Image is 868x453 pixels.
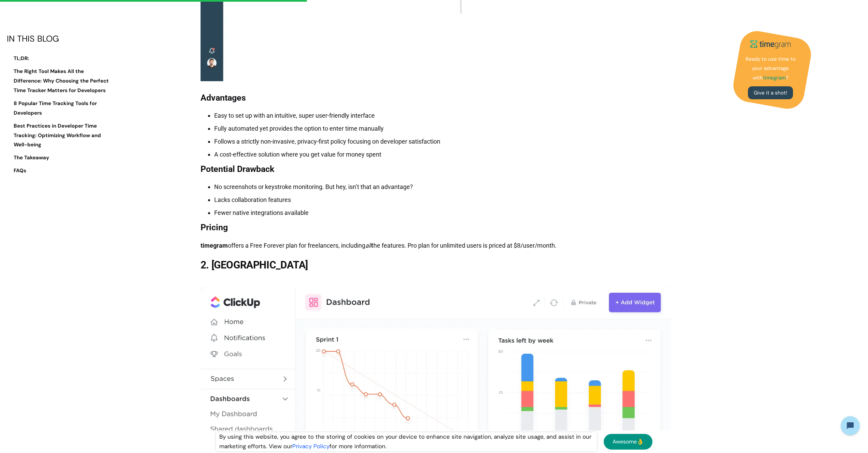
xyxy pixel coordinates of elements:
[214,182,671,192] li: No screenshots or keystroke monitoring. But hey, isn’t that an advantage?
[743,54,798,83] p: Ready to use time to your advantage with ?
[365,242,371,249] em: all
[7,99,109,118] a: 8 Popular Time Tracking Tools for Developers
[7,121,109,150] a: Best Practices in Developer Time Tracking: Optimizing Workflow and Well-being
[14,55,29,62] strong: TL;DR:
[201,237,671,254] p: offers a Free Forever plan for freelancers, including the features. Pro plan for unlimited users ...
[292,442,329,450] a: Privacy Policy
[748,86,793,99] a: Give it a shot!
[14,167,26,174] strong: FAQs
[214,137,671,146] li: Follows a strictly non-invasive, privacy-first policy focusing on developer satisfaction
[201,93,246,103] strong: Advantages
[214,195,671,205] li: Lacks collaboration features
[214,150,671,159] li: A cost-effective solution where you get value for money spent
[14,154,49,161] strong: The Takeaway
[201,242,228,249] strong: timegram
[201,164,274,174] strong: Potential Drawback
[7,34,109,44] div: IN THIS BLOG
[763,74,786,81] strong: timegram
[7,166,109,176] a: FAQs
[214,111,671,120] li: Easy to set up with an intuitive, super user-friendly interface
[201,259,308,271] strong: 2. [GEOGRAPHIC_DATA]
[14,122,101,148] strong: Best Practices in Developer Time Tracking: Optimizing Workflow and Well-being
[7,54,109,63] a: TL;DR:
[747,38,794,51] img: timegram logo
[14,100,97,116] strong: 8 Popular Time Tracking Tools for Developers
[7,153,109,163] a: The Takeaway
[7,67,109,96] a: The Right Tool Makes All the Difference: Why Choosing the Perfect Time Tracker Matters for Develo...
[216,432,597,451] div: By using this website, you agree to the storing of cookies on your device to enhance site navigat...
[214,208,671,218] li: Fewer native integrations available
[201,222,228,232] strong: Pricing
[604,434,652,450] a: Awesome👌
[214,124,671,133] li: Fully automated yet provides the option to enter time manually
